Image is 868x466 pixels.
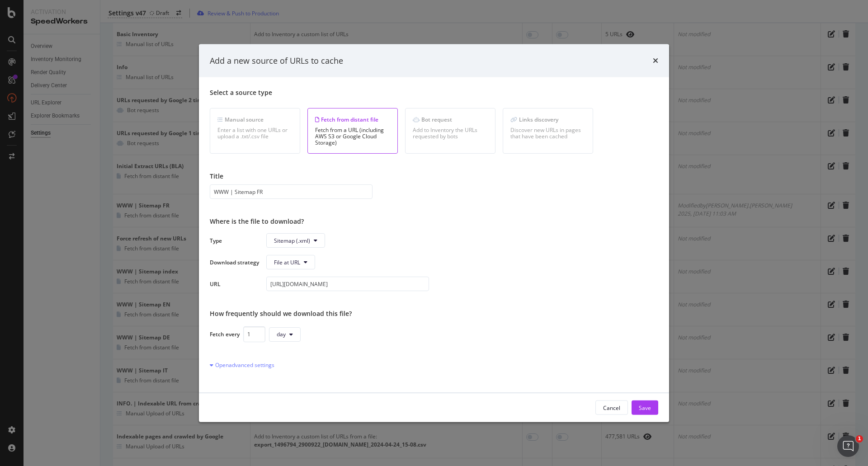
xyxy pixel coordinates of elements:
[210,330,240,338] div: Fetch every
[315,116,390,123] div: Fetch from distant file
[274,258,300,266] span: File at URL
[210,172,658,181] div: Title
[217,127,292,140] div: Enter a list with one URLs or upload a .txt/.csv file
[210,309,658,318] div: How frequently should we download this file?
[266,233,325,248] button: Sitemap (.xml)
[210,258,259,266] div: Download strategy
[266,255,315,269] button: File at URL
[856,435,863,442] span: 1
[595,400,628,415] button: Cancel
[653,55,658,66] div: times
[199,44,669,422] div: modal
[210,236,259,244] div: Type
[510,127,585,140] div: Discover new URLs in pages that have been cached
[210,217,658,226] div: Where is the file to download?
[210,55,343,66] div: Add a new source of URLs to cache
[315,127,390,146] div: Fetch from a URL (including AWS S3 or Google Cloud Storage)
[210,88,658,97] div: Select a source type
[837,435,859,457] iframe: Intercom live chat
[274,236,310,244] span: Sitemap (.xml)
[413,127,488,140] div: Add to Inventory the URLs requested by bots
[639,404,651,411] div: Save
[210,361,274,369] div: Open advanced settings
[210,280,259,287] div: URL
[217,116,292,123] div: Manual source
[632,400,658,415] button: Save
[269,327,301,341] button: day
[413,116,488,123] div: Bot request
[510,116,585,123] div: Links discovery
[603,404,620,411] div: Cancel
[277,330,286,338] span: day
